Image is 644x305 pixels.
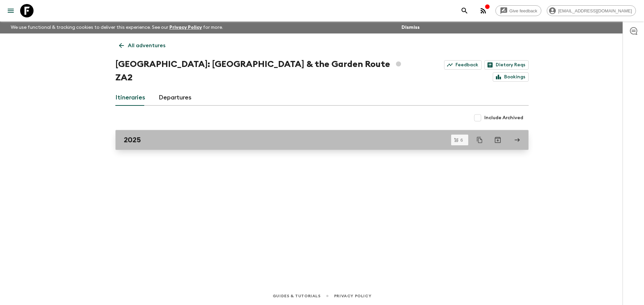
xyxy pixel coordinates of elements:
[159,90,192,106] a: Departures
[169,25,202,30] a: Privacy Policy
[491,133,504,147] button: Archive
[115,130,529,150] a: 2025
[334,292,371,300] a: Privacy Policy
[444,60,482,70] a: Feedback
[115,39,169,52] a: All adventures
[115,90,145,106] a: Itineraries
[128,42,165,50] p: All adventures
[554,8,636,13] span: [EMAIL_ADDRESS][DOMAIN_NAME]
[547,5,636,16] div: [EMAIL_ADDRESS][DOMAIN_NAME]
[506,8,541,13] span: Give feedback
[400,23,421,32] button: Dismiss
[4,4,17,17] button: menu
[493,72,529,82] a: Bookings
[8,21,226,33] p: We use functional & tracking cookies to deliver this experience. See our for more.
[484,60,529,70] a: Dietary Reqs
[124,136,141,144] h2: 2025
[457,138,467,142] span: 6
[273,292,321,300] a: Guides & Tutorials
[474,134,486,146] button: Duplicate
[484,115,523,121] span: Include Archived
[458,4,471,17] button: search adventures
[495,5,541,16] a: Give feedback
[115,58,407,84] h1: [GEOGRAPHIC_DATA]: [GEOGRAPHIC_DATA] & the Garden Route ZA2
